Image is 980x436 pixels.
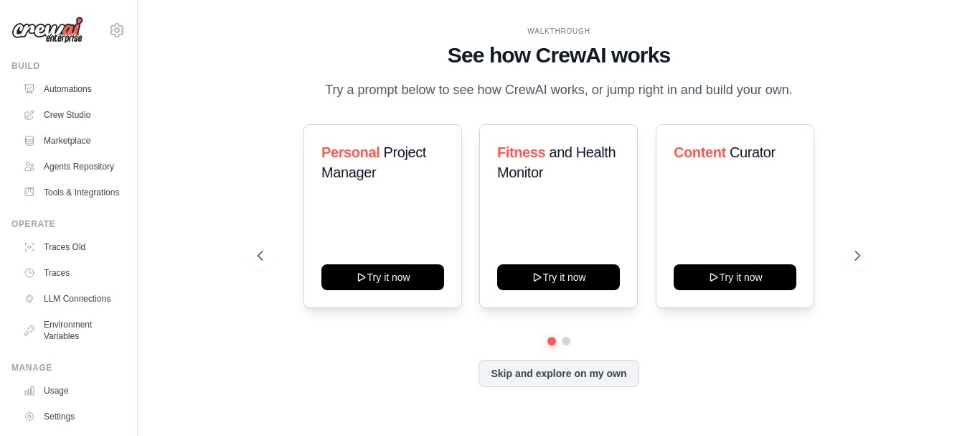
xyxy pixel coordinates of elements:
button: Try it now [497,264,620,290]
div: Build [11,60,126,72]
a: Traces Old [17,236,126,259]
a: Agents Repository [17,155,126,178]
h1: See how CrewAI works [258,42,860,68]
div: WALKTHROUGH [258,26,860,37]
a: Environment Variables [17,313,126,348]
a: Automations [17,78,126,101]
span: Project Manager [321,144,426,180]
a: Traces [17,261,126,284]
img: Logo [11,17,83,44]
span: Personal [321,144,380,160]
button: Try it now [321,264,444,290]
a: Marketplace [17,129,126,152]
a: Usage [17,379,126,402]
span: Fitness [497,144,545,160]
div: Operate [11,218,126,230]
button: Skip and explore on my own [479,360,639,387]
span: Content [674,144,726,160]
span: Curator [730,144,776,160]
a: Tools & Integrations [17,181,126,204]
span: and Health Monitor [497,144,616,180]
a: LLM Connections [17,287,126,310]
a: Settings [17,405,126,428]
button: Try it now [674,264,796,290]
div: Manage [11,362,126,374]
iframe: Chat Widget [908,367,980,436]
a: Crew Studio [17,103,126,126]
p: Try a prompt below to see how CrewAI works, or jump right in and build your own. [318,80,800,101]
